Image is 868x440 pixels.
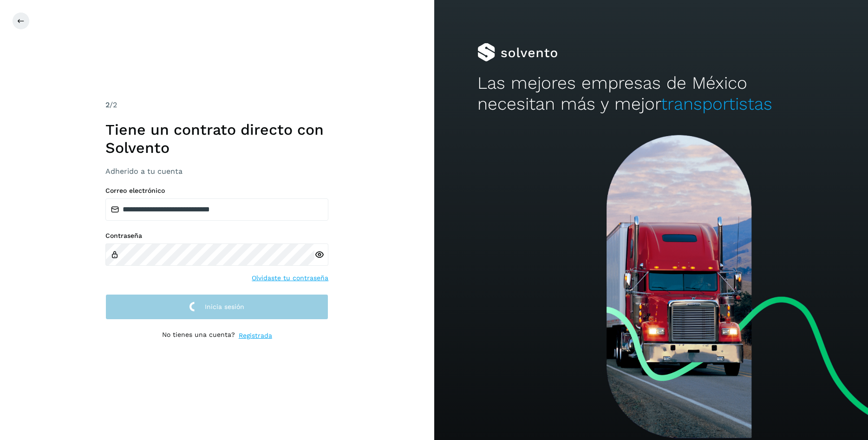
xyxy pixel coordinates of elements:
label: Correo electrónico [105,187,328,195]
span: 2 [105,100,110,109]
button: Inicia sesión [105,294,328,320]
a: Registrada [239,331,272,341]
span: Inicia sesión [205,303,244,310]
h3: Adherido a tu cuenta [105,167,328,176]
div: /2 [105,99,328,111]
h2: Las mejores empresas de México necesitan más y mejor [477,73,825,114]
label: Contraseña [105,232,328,240]
p: No tienes una cuenta? [162,331,235,341]
h1: Tiene un contrato directo con Solvento [105,121,328,157]
span: transportistas [661,94,772,114]
a: Olvidaste tu contraseña [252,273,328,283]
